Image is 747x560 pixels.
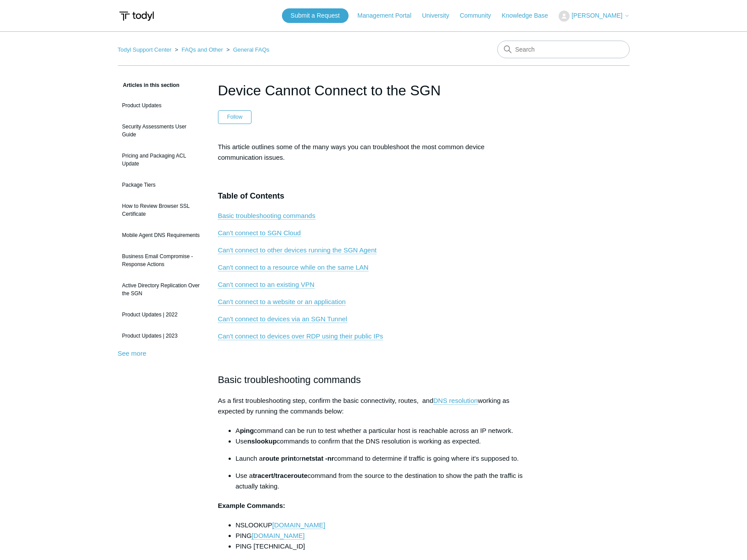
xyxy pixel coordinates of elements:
[218,246,377,254] a: Can't connect to other devices running the SGN Agent
[236,520,529,530] li: NSLOOKUP
[218,281,315,289] a: Can't connect to an existing VPN
[218,315,347,323] a: Can't connect to devices via an SGN Tunnel
[502,11,557,20] a: Knowledge Base
[218,263,368,271] a: Can't connect to a resource while on the same LAN
[218,212,315,220] a: Basic troubleshooting commands
[218,110,252,124] button: Follow Article
[433,397,478,405] a: DNS resolution
[118,248,205,273] a: Business Email Compromise - Response Actions
[218,142,529,163] p: This article outlines some of the many ways you can troubleshoot the most common device communica...
[118,8,155,24] img: Todyl Support Center Help Center home page
[233,46,269,53] a: General FAQs
[263,455,296,462] strong: route print
[118,198,205,222] a: How to Review Browser SSL Certificate
[181,46,223,53] a: FAQs and Other
[302,455,334,462] strong: netstat -nr
[118,327,205,344] a: Product Updates | 2023
[118,147,205,172] a: Pricing and Packaging ACL Update
[236,470,529,492] p: Use a command from the source to the destination to show the path the traffic is actually taking.
[236,530,529,541] li: PING
[571,12,622,19] span: [PERSON_NAME]
[118,118,205,143] a: Security Assessments User Guide
[272,521,325,529] a: [DOMAIN_NAME]
[118,46,172,53] a: Todyl Support Center
[118,277,205,302] a: Active Directory Replication Over the SGN
[218,80,529,101] h1: Device Cannot Connect to the SGN
[218,372,529,387] h2: Basic troubleshooting commands
[357,11,420,20] a: Management Portal
[218,229,301,237] a: Can't connect to SGN Cloud
[118,82,180,88] span: Articles in this section
[225,46,270,53] li: General FAQs
[218,192,285,200] span: Table of Contents
[559,11,629,22] button: [PERSON_NAME]
[252,532,304,540] a: [DOMAIN_NAME]
[422,11,458,20] a: University
[236,453,529,464] p: Launch a or command to determine if traffic is going where it's supposed to.
[236,436,529,447] li: Use commands to confirm that the DNS resolution is working as expected.
[173,46,225,53] li: FAQs and Other
[118,46,173,53] li: Todyl Support Center
[118,97,205,114] a: Product Updates
[247,437,277,445] strong: nslookup
[236,425,529,436] li: A command can be run to test whether a particular host is reachable across an IP network.
[497,41,630,58] input: Search
[118,306,205,323] a: Product Updates | 2022
[118,177,205,193] a: Package Tiers
[218,502,285,509] strong: Example Commands:
[118,350,146,357] a: See more
[218,298,346,306] a: Can't connect to a website or an application
[282,8,349,23] a: Submit a Request
[218,395,529,417] p: As a first troubleshooting step, confirm the basic connectivity, routes, and working as expected ...
[253,472,308,479] strong: tracert/traceroute
[236,541,529,552] li: PING [TECHNICAL_ID]
[218,332,383,340] a: Can't connect to devices over RDP using their public IPs
[118,227,205,244] a: Mobile Agent DNS Requirements
[240,427,254,434] strong: ping
[460,11,500,20] a: Community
